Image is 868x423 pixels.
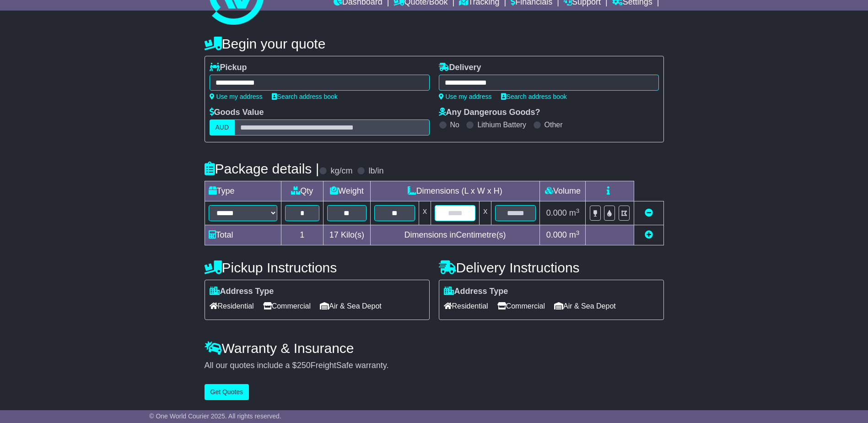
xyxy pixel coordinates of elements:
[439,260,664,275] h4: Delivery Instructions
[205,361,664,371] div: All our quotes include a $ FreightSafe warranty.
[210,119,235,136] label: AUD
[205,341,664,356] h4: Warranty & Insurance
[263,299,311,313] span: Commercial
[439,63,481,73] label: Delivery
[439,93,492,100] a: Use my address
[497,299,545,313] span: Commercial
[210,108,264,118] label: Goods Value
[210,63,247,73] label: Pickup
[323,225,371,245] td: Kilo(s)
[210,299,254,313] span: Residential
[370,225,540,245] td: Dimensions in Centimetre(s)
[149,412,281,420] span: © One World Courier 2025. All rights reserved.
[477,120,526,129] label: Lithium Battery
[205,225,281,245] td: Total
[444,299,488,313] span: Residential
[576,229,580,236] sup: 3
[281,225,323,245] td: 1
[450,120,459,129] label: No
[645,208,653,217] a: Remove this item
[205,181,281,201] td: Type
[205,36,664,51] h4: Begin your quote
[545,120,563,129] label: Other
[569,230,580,239] span: m
[501,93,567,100] a: Search address book
[272,93,338,100] a: Search address book
[444,287,508,297] label: Address Type
[645,230,653,239] a: Add new item
[576,207,580,214] sup: 3
[370,181,540,201] td: Dimensions (L x W x H)
[297,361,311,370] span: 250
[329,230,339,239] span: 17
[205,161,319,176] h4: Package details |
[368,166,383,176] label: lb/in
[480,201,491,225] td: x
[546,208,567,217] span: 0.000
[330,166,352,176] label: kg/cm
[569,208,580,217] span: m
[323,181,371,201] td: Weight
[540,181,586,201] td: Volume
[439,108,540,118] label: Any Dangerous Goods?
[419,201,431,225] td: x
[210,287,274,297] label: Address Type
[554,299,616,313] span: Air & Sea Depot
[210,93,263,100] a: Use my address
[205,384,249,400] button: Get Quotes
[320,299,382,313] span: Air & Sea Depot
[281,181,323,201] td: Qty
[205,260,430,275] h4: Pickup Instructions
[546,230,567,239] span: 0.000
